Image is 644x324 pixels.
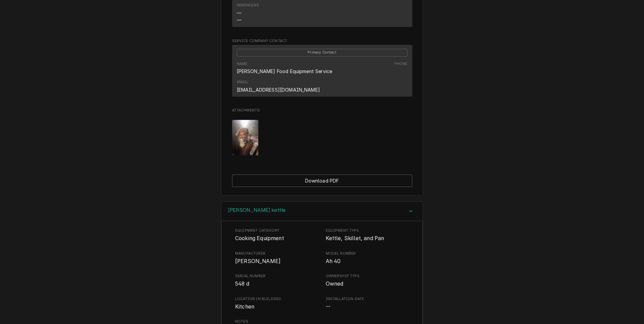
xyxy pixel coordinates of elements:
[235,281,249,287] span: 548 d
[235,280,319,288] span: Serial Number
[235,258,281,264] span: [PERSON_NAME]
[228,207,286,214] h3: [PERSON_NAME] kettle
[326,257,409,265] span: Model Number
[237,48,408,56] div: Primary
[326,235,384,241] span: Kettle, Skillet, and Pan
[232,38,412,100] div: Service Company Contact
[235,273,319,288] div: Serial Number
[237,61,332,75] div: Name
[232,108,412,160] div: Attachments
[237,68,332,75] div: [PERSON_NAME] Food Equipment Service
[326,228,409,242] div: Equipment Type
[232,174,412,187] div: Button Group
[326,296,409,311] div: Installation Date
[232,108,412,113] span: Attachments
[326,258,341,264] span: Ah 40
[232,174,412,187] div: Button Group Row
[232,45,412,97] div: Contact
[326,251,409,265] div: Model Number
[235,257,319,265] span: Manufacturer
[237,79,320,93] div: Email
[237,61,248,67] div: Name
[237,3,259,8] div: Reminders
[237,49,408,57] span: Primary Contact
[235,303,254,310] span: Kitchen
[394,61,408,75] div: Phone
[235,296,319,302] span: Location in Building
[326,280,409,288] span: Ownership Type
[394,61,408,67] div: Phone
[235,235,284,241] span: Cooking Equipment
[235,273,319,279] span: Serial Number
[235,228,319,233] span: Equipment Category
[232,174,412,187] button: Download PDF
[326,303,330,310] span: --
[235,251,319,256] span: Manufacturer
[235,234,319,242] span: Equipment Category
[221,202,423,221] div: Accordion Header
[237,87,320,93] a: [EMAIL_ADDRESS][DOMAIN_NAME]
[232,120,259,155] img: 25rCnM4CQ6aS8wRoCWdG
[232,45,412,100] div: Service Company Contact List
[235,296,319,311] div: Location in Building
[235,228,319,242] div: Equipment Category
[235,303,319,311] span: Location in Building
[326,251,409,256] span: Model Number
[237,9,241,17] div: —
[326,228,409,233] span: Equipment Type
[221,202,423,221] button: Accordion Details Expand Trigger
[326,273,409,279] span: Ownership Type
[326,303,409,311] span: Installation Date
[235,251,319,265] div: Manufacturer
[326,281,344,287] span: Owned
[237,79,249,85] div: Email
[326,296,409,302] span: Installation Date
[237,17,241,24] div: —
[326,234,409,242] span: Equipment Type
[237,3,259,23] div: Reminders
[232,38,412,44] span: Service Company Contact
[326,273,409,288] div: Ownership Type
[232,115,412,161] span: Attachments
